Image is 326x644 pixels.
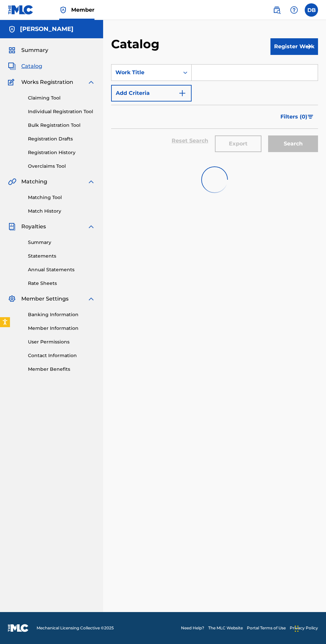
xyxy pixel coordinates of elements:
[28,338,95,345] a: User Permissions
[21,46,48,54] span: Summary
[273,6,281,14] img: search
[8,62,16,70] img: Catalog
[8,78,17,86] img: Works Registration
[270,3,283,17] a: Public Search
[295,619,299,639] div: Drag
[305,3,318,17] div: User Menu
[115,69,175,77] div: Work Title
[208,625,243,631] a: The MLC Website
[28,149,95,156] a: Registration History
[28,122,95,129] a: Bulk Registration Tool
[8,624,29,632] img: logo
[21,178,47,186] span: Matching
[37,625,114,631] span: Mechanical Licensing Collective © 2025
[111,64,318,158] form: Search Form
[290,6,298,14] img: help
[8,223,16,231] img: Royalties
[87,78,95,86] img: expand
[8,46,16,54] img: Summary
[28,280,95,287] a: Rate Sheets
[8,62,42,70] a: CatalogCatalog
[8,295,16,303] img: Member Settings
[21,223,46,231] span: Royalties
[111,37,163,52] h2: Catalog
[270,38,318,55] button: Register Work
[28,366,95,373] a: Member Benefits
[181,625,204,631] a: Need Help?
[28,253,95,260] a: Statements
[87,295,95,303] img: expand
[28,135,95,142] a: Registration Drafts
[21,62,42,70] span: Catalog
[280,113,307,121] span: Filters ( 0 )
[293,612,326,644] iframe: Chat Widget
[28,108,95,115] a: Individual Registration Tool
[290,625,318,631] a: Privacy Policy
[21,295,69,303] span: Member Settings
[28,95,95,102] a: Claiming Tool
[276,108,318,125] button: Filters (0)
[59,6,67,14] img: Top Rightsholder
[28,239,95,246] a: Summary
[201,166,228,193] img: preloader
[111,85,192,102] button: Add Criteria
[8,25,16,33] img: Accounts
[8,46,48,54] a: SummarySummary
[305,43,313,51] img: f7272a7cc735f4ea7f67.svg
[8,178,16,186] img: Matching
[28,266,95,273] a: Annual Statements
[21,78,73,86] span: Works Registration
[28,311,95,318] a: Banking Information
[247,625,286,631] a: Portal Terms of Use
[308,115,313,119] img: filter
[28,163,95,170] a: Overclaims Tool
[28,325,95,332] a: Member Information
[8,5,34,15] img: MLC Logo
[28,352,95,359] a: Contact Information
[287,3,301,17] div: Help
[71,6,94,14] span: Member
[87,223,95,231] img: expand
[178,89,186,97] img: 9d2ae6d4665cec9f34b9.svg
[28,208,95,215] a: Match History
[28,194,95,201] a: Matching Tool
[20,25,74,33] h5: Dannrie Brown
[87,178,95,186] img: expand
